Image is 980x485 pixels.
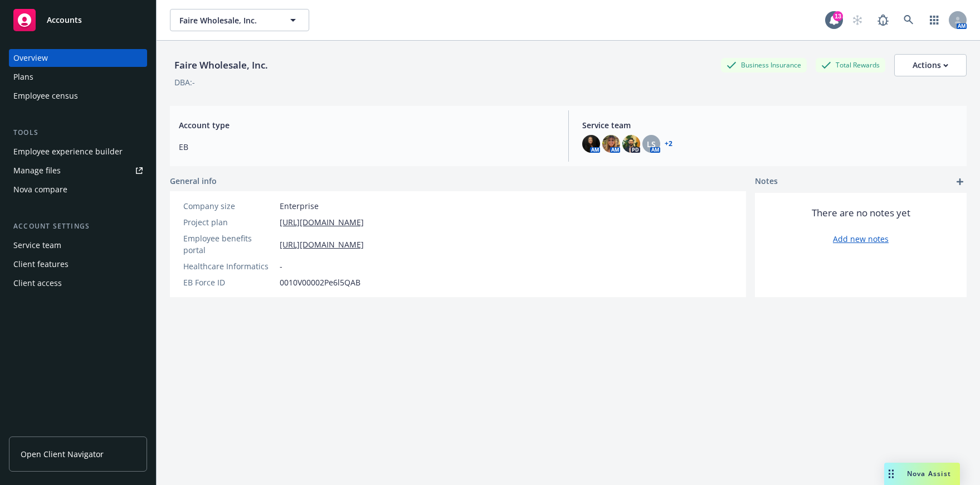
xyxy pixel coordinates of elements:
a: Search [898,9,920,31]
span: Nova Assist [907,469,951,478]
img: photo [582,135,600,153]
div: Client access [13,274,62,292]
div: Manage files [13,162,61,180]
div: 13 [833,11,843,21]
a: Accounts [9,4,147,36]
div: Drag to move [884,463,898,485]
a: Service team [9,236,147,254]
div: Total Rewards [816,58,885,72]
div: Project plan [183,216,275,228]
a: [URL][DOMAIN_NAME] [280,239,364,250]
a: Client access [9,274,147,292]
div: Client features [13,255,69,273]
span: Faire Wholesale, Inc. [179,14,276,26]
div: Overview [13,49,48,67]
div: EB Force ID [183,277,275,288]
button: Nova Assist [884,463,960,485]
span: There are no notes yet [812,206,910,220]
img: photo [622,135,640,153]
a: Report a Bug [872,9,894,31]
span: Accounts [47,16,82,25]
div: Employee benefits portal [183,232,275,256]
a: add [953,175,967,188]
a: Plans [9,68,147,86]
a: Manage files [9,162,147,180]
a: Add new notes [833,233,889,245]
a: +2 [665,140,672,147]
span: EB [179,141,555,153]
button: Faire Wholesale, Inc. [170,9,309,31]
div: Plans [13,68,33,86]
span: Open Client Navigator [21,448,104,460]
span: Notes [755,175,778,188]
div: Actions [913,55,948,76]
a: Start snowing [846,9,869,31]
div: DBA: - [174,76,195,88]
a: Nova compare [9,181,147,198]
a: Overview [9,49,147,67]
div: Nova compare [13,181,67,198]
a: [URL][DOMAIN_NAME] [280,216,364,228]
span: Account type [179,119,555,131]
div: Business Insurance [721,58,807,72]
div: Healthcare Informatics [183,260,275,272]
div: Tools [9,127,147,138]
span: 0010V00002Pe6l5QAB [280,277,360,288]
div: Employee experience builder [13,143,123,161]
a: Client features [9,255,147,273]
a: Employee experience builder [9,143,147,161]
span: Enterprise [280,200,319,212]
button: Actions [894,54,967,76]
div: Company size [183,200,275,212]
img: photo [602,135,620,153]
span: General info [170,175,217,187]
div: Faire Wholesale, Inc. [170,58,272,72]
a: Employee census [9,87,147,105]
span: Service team [582,119,958,131]
span: - [280,260,282,272]
span: LS [647,138,656,150]
div: Service team [13,236,61,254]
div: Employee census [13,87,78,105]
div: Account settings [9,221,147,232]
a: Switch app [923,9,945,31]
